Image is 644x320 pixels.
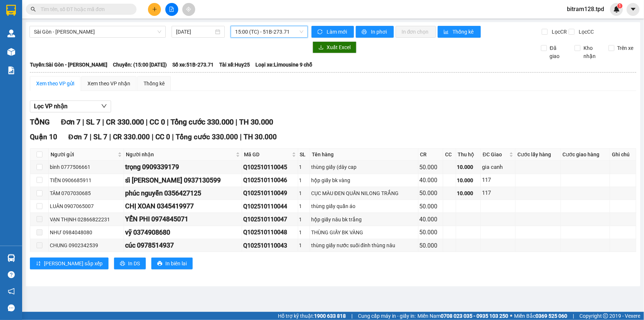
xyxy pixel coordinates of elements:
div: trọng 0909339179 [125,162,241,172]
span: Số xe: 51B-273.71 [172,61,214,69]
div: CHUNG 0902342539 [50,241,123,249]
img: icon-new-feature [613,6,620,13]
span: Hỗ trợ kỹ thuật: [278,312,346,320]
span: Chuyến: (15:00 [DATE]) [113,61,167,69]
div: 50.000 [420,188,442,198]
div: bình 0777506661 [50,163,123,171]
div: 1 [299,189,309,197]
td: Q102510110046 [242,174,298,187]
div: 1 [299,176,309,184]
button: In đơn chọn [396,26,436,38]
span: Đã giao [547,44,569,60]
span: In biên lai [165,259,187,268]
div: 50.000 [420,241,442,250]
span: Lọc CR [549,28,568,36]
button: file-add [165,3,178,16]
span: | [172,133,174,141]
div: 117 [482,176,514,185]
div: 40.000 [420,176,442,185]
span: Kho nhận [581,44,603,60]
span: Sài Gòn - Phương Lâm [34,26,161,37]
div: hộp giấy nâu bk trắng [311,215,417,224]
span: CC 0 [155,133,170,141]
th: Cước giao hàng [561,149,610,161]
img: warehouse-icon [7,30,15,37]
b: Tuyến: Sài Gòn - [PERSON_NAME] [30,62,107,68]
th: Tên hàng [310,149,418,161]
span: TH 30.000 [244,133,277,141]
span: Người gửi [51,150,116,159]
span: Lọc CC [576,28,595,36]
span: file-add [169,7,174,12]
span: CR 330.000 [106,118,144,126]
button: syncLàm mới [311,26,354,38]
div: Q102510110043 [243,241,296,250]
span: 1 [619,3,621,8]
span: Quận 10 [30,133,57,141]
span: | [152,133,154,141]
span: bitram128.tpd [561,4,610,14]
span: Thống kê [453,28,475,36]
span: | [240,133,242,141]
div: phúc nguyễn 0356427125 [125,188,241,198]
span: Lọc VP nhận [34,102,68,111]
span: Miền Bắc [514,312,567,320]
span: [PERSON_NAME] sắp xếp [44,259,103,268]
img: warehouse-icon [7,48,15,56]
div: YẾN PHI 0974845071 [125,214,241,224]
button: sort-ascending[PERSON_NAME] sắp xếp [30,258,109,269]
div: 117 [482,189,514,198]
span: printer [120,261,125,267]
th: CC [443,149,456,161]
span: sync [317,29,324,35]
div: gia canh [482,163,514,172]
span: In phơi [371,28,388,36]
span: aim [186,7,191,12]
td: Q102510110047 [242,213,298,226]
span: plus [152,7,157,12]
span: notification [8,288,15,295]
div: LUÂN 0907065007 [50,202,123,210]
span: printer [362,29,368,35]
td: Q102510110049 [242,187,298,200]
span: Cung cấp máy in - giấy in: [358,312,416,320]
span: sort-ascending [36,261,41,267]
div: VẠN THỊNH 02866822231 [50,215,123,224]
th: Thu hộ [456,149,481,161]
span: CC 0 [149,118,165,126]
span: Mã GD [244,150,290,159]
span: ⚪️ [510,314,512,317]
img: warehouse-icon [7,254,15,262]
div: CHỊ XOAN 0345419977 [125,201,241,211]
span: TH 30.000 [239,118,273,126]
input: Tìm tên, số ĐT hoặc mã đơn [41,5,128,13]
span: | [167,118,169,126]
button: aim [182,3,195,16]
div: 10.000 [457,163,479,171]
div: 40.000 [420,215,442,224]
th: SL [298,149,310,161]
span: SL 7 [93,133,107,141]
span: caret-down [630,6,637,13]
div: 1 [299,202,309,210]
strong: 0708 023 035 - 0935 103 250 [441,313,508,319]
td: Q102510110045 [242,161,298,174]
span: | [109,133,111,141]
span: Tổng cước 330.000 [176,133,238,141]
span: | [90,133,92,141]
span: Làm mới [327,28,348,36]
div: vỹ 0374908680 [125,227,241,238]
div: Q102510110046 [243,176,296,185]
button: printerIn phơi [356,26,394,38]
span: | [573,312,574,320]
span: down [101,103,107,109]
th: CR [419,149,443,161]
div: 1 [299,228,309,236]
strong: 1900 633 818 [314,313,346,319]
div: TÂM 0707030685 [50,189,123,197]
span: CR 330.000 [113,133,150,141]
div: TIẾN 0906685911 [50,176,123,184]
button: Lọc VP nhận [30,101,111,112]
div: Xem theo VP gửi [36,79,74,88]
span: | [351,312,352,320]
